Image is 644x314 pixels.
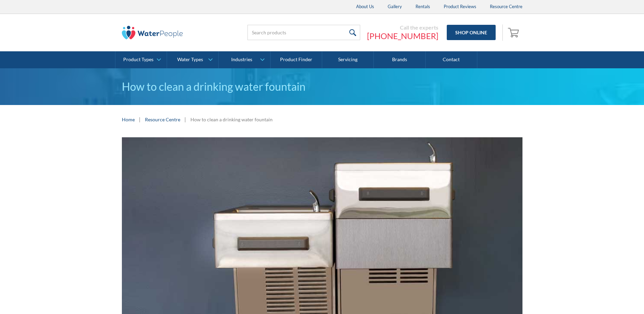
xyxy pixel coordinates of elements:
[219,51,270,68] a: Industries
[115,51,167,68] a: Product Types
[374,51,425,68] a: Brands
[190,116,273,123] div: How to clean a drinking water fountain
[122,116,135,123] a: Home
[508,27,521,38] img: shopping cart
[184,115,187,123] div: |
[322,51,374,68] a: Servicing
[231,57,252,63] div: Industries
[367,24,438,31] div: Call the experts
[506,24,522,41] a: Open cart
[122,78,522,95] h1: How to clean a drinking water fountain
[122,26,183,39] img: The Water People
[177,57,203,63] div: Water Types
[167,51,218,68] a: Water Types
[145,116,180,123] a: Resource Centre
[247,25,360,40] input: Search products
[426,51,477,68] a: Contact
[123,57,153,63] div: Product Types
[367,31,438,41] a: [PHONE_NUMBER]
[447,25,496,40] a: Shop Online
[138,115,142,123] div: |
[271,51,322,68] a: Product Finder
